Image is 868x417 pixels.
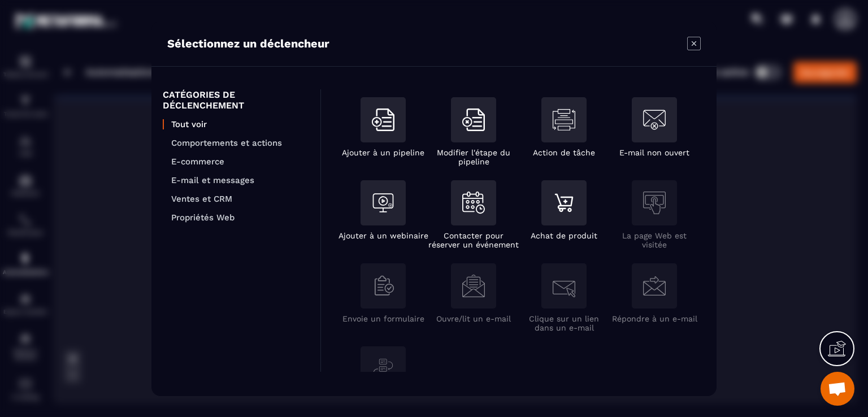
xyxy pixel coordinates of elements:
[553,192,575,214] img: productPurchase.svg
[372,192,394,214] img: addToAWebinar.svg
[462,192,485,214] img: contactBookAnEvent.svg
[619,148,689,157] p: E-mail non ouvert
[171,212,309,223] p: Propriétés Web
[171,175,309,185] p: E-mail et messages
[533,148,595,157] p: Action de tâche
[171,138,309,148] p: Comportements et actions
[462,275,485,297] img: readMail.svg
[372,358,394,380] img: projectChangePhase.svg
[462,108,485,131] img: removeFromList.svg
[372,275,394,297] img: formSubmit.svg
[553,275,575,297] img: clickEmail.svg
[643,275,666,297] img: answerEmail.svg
[428,231,519,249] p: Contacter pour réserver un événement
[821,372,854,406] a: Ouvrir le chat
[428,148,519,166] p: Modifier l'étape du pipeline
[171,157,309,167] p: E-commerce
[342,314,424,323] p: Envoie un formulaire
[612,314,697,323] p: Répondre à un e-mail
[372,108,394,131] img: addToList.svg
[643,108,666,131] img: notOpenEmail.svg
[171,119,309,129] p: Tout voir
[342,148,424,157] p: Ajouter à un pipeline
[643,192,666,214] img: webpage.svg
[163,89,309,111] p: CATÉGORIES DE DÉCLENCHEMENT
[436,314,511,323] p: Ouvre/lit un e-mail
[553,108,575,131] img: taskAction.svg
[167,37,329,50] p: Sélectionnez un déclencheur
[531,231,597,240] p: Achat de produit
[171,194,309,204] p: Ventes et CRM
[338,231,428,240] p: Ajouter à un webinaire
[519,314,609,332] p: Clique sur un lien dans un e-mail
[609,231,700,249] p: La page Web est visitée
